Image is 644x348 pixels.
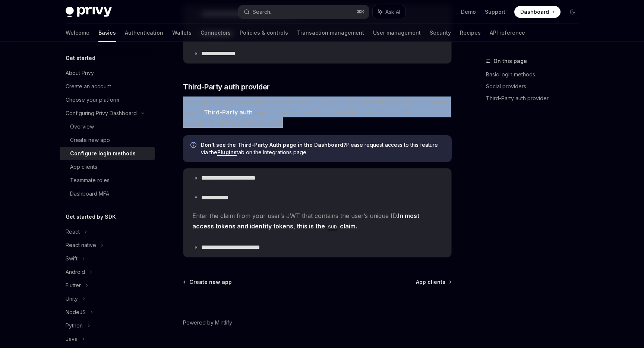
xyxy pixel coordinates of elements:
a: Recipes [460,24,481,42]
div: Teammate roles [70,176,110,185]
a: API reference [490,24,525,42]
div: App clients [70,162,97,171]
div: Create new app [70,136,110,145]
h5: Get started [66,54,95,63]
a: User management [373,24,421,42]
a: App clients [60,160,155,174]
div: Swift [66,254,78,263]
a: Basic login methods [486,69,584,80]
span: App clients [416,278,445,286]
a: Wallets [172,24,192,42]
div: Overview [70,122,94,131]
div: Search... [253,7,274,16]
div: Choose your platform [66,95,119,104]
div: Configure login methods [70,149,136,158]
a: About Privy [60,66,155,80]
a: Create an account [60,80,155,93]
div: Android [66,268,85,276]
a: sub [325,222,340,230]
span: If you plan to use Privy with a custom authentication provider like Auth0, Stytch, or Firebase, u... [183,97,452,128]
a: Security [430,24,451,42]
a: Basics [98,24,116,42]
span: Dashboard [520,8,549,16]
a: Connectors [201,24,231,42]
code: sub [325,222,340,231]
span: On this page [493,57,527,66]
span: Ask AI [385,8,400,16]
a: Overview [60,120,155,133]
a: Dashboard MFA [60,187,155,200]
a: Powered by Mintlify [183,319,232,326]
span: Third-Party auth provider [183,82,270,92]
div: React native [66,241,96,250]
span: Please request access to this feature via the tab on the Integrations page. [201,141,444,156]
a: Create new app [60,133,155,147]
strong: Third-Party auth [204,108,253,116]
div: Flutter [66,281,81,290]
div: NodeJS [66,308,86,317]
details: **** **** **Enter the claim from your user’s JWT that contains the user’s unique ID.In most acces... [183,188,451,237]
h5: Get started by SDK [66,212,116,221]
a: App clients [416,278,451,286]
strong: Don’t see the Third-Party Auth page in the Dashboard? [201,142,346,148]
a: Teammate roles [60,174,155,187]
a: Policies & controls [240,24,288,42]
a: Plugins [217,149,237,156]
div: About Privy [66,69,94,77]
button: Toggle dark mode [566,6,578,18]
a: Create new app [184,278,232,286]
div: Java [66,335,78,344]
a: Configure login methods [60,147,155,160]
a: Social providers [486,80,584,92]
div: Configuring Privy Dashboard [66,109,137,118]
span: ⌘ K [357,9,364,15]
span: Create new app [189,278,232,286]
div: Create an account [66,82,111,91]
div: Dashboard MFA [70,189,109,198]
button: Ask AI [373,5,405,19]
div: React [66,227,80,236]
a: Transaction management [297,24,364,42]
a: Dashboard [514,6,561,18]
a: Welcome [66,24,89,42]
button: Search...⌘K [239,5,369,19]
img: dark logo [66,7,112,17]
a: Third-Party auth provider [486,92,584,104]
a: Choose your platform [60,93,155,107]
svg: Info [190,142,198,149]
a: Authentication [125,24,163,42]
a: Support [485,8,505,16]
a: Demo [461,8,476,16]
div: Python [66,321,83,330]
span: Enter the claim from your user’s JWT that contains the user’s unique ID. [192,211,442,231]
div: Unity [66,294,78,303]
